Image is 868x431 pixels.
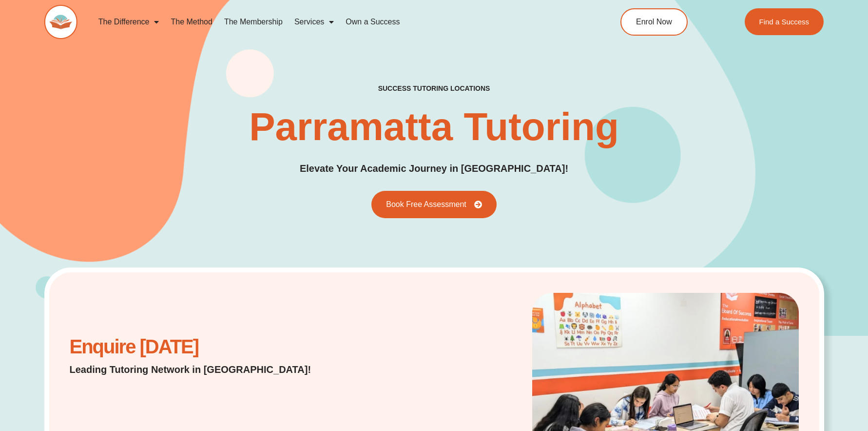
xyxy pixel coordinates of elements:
[249,107,619,146] h1: Parramatta Tutoring
[93,11,576,33] nav: Menu
[70,363,336,376] p: Leading Tutoring Network in [GEOGRAPHIC_DATA]!
[636,18,672,26] span: Enrol Now
[300,161,568,176] p: Elevate Your Academic Journey in [GEOGRAPHIC_DATA]!
[371,191,497,218] a: Book Free Assessment
[745,8,824,35] a: Find a Success
[759,18,810,25] span: Find a Success
[340,11,405,33] a: Own a Success
[386,201,466,208] span: Book Free Assessment
[218,11,289,33] a: The Membership
[289,11,340,33] a: Services
[620,8,688,36] a: Enrol Now
[70,341,336,353] h2: Enquire [DATE]
[165,11,218,33] a: The Method
[93,11,165,33] a: The Difference
[378,84,490,93] h2: success tutoring locations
